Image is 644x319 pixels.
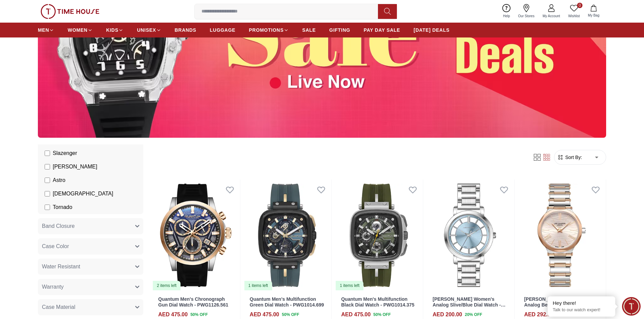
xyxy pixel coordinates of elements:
[42,263,80,271] span: Water Resistant
[53,176,65,184] span: Astro
[42,283,64,291] span: Warranty
[38,259,143,275] button: Water Resistant
[566,14,582,19] span: Wishlist
[151,180,240,291] a: Quantum Men's Chronograph Gun Dial Watch - PWG1126.5612 items left
[524,296,587,313] a: [PERSON_NAME] Women's Analog Beige Dial Watch - LC08000.560
[175,27,196,33] span: BRANDS
[68,27,88,33] span: WOMEN
[564,154,582,161] span: Sort By:
[364,24,400,36] a: PAY DAY SALE
[42,303,75,311] span: Case Material
[68,24,93,36] a: WOMEN
[499,3,514,20] a: Help
[329,27,350,33] span: GIFTING
[158,296,228,308] a: Quantum Men's Chronograph Gun Dial Watch - PWG1126.561
[45,151,50,156] input: Slazenger
[210,24,236,36] a: LUGGAGE
[514,3,539,20] a: Our Stores
[151,180,240,291] img: Quantum Men's Chronograph Gun Dial Watch - PWG1126.561
[243,180,332,291] img: Quantum Men's Multifunction Green Dial Watch - PWG1014.699
[364,27,400,33] span: PAY DAY SALE
[622,297,641,316] div: Chat Widget
[153,281,181,290] div: 2 items left
[158,311,188,319] h4: AED 475.00
[373,312,390,318] span: 50 % OFF
[334,180,423,291] a: Quantum Men's Multifunction Black Dial Watch - PWG1014.3751 items left
[175,24,196,36] a: BRANDS
[38,238,143,255] button: Case Color
[38,279,143,295] button: Warranty
[517,180,606,291] img: Lee Cooper Women's Analog Beige Dial Watch - LC08000.560
[244,281,272,290] div: 1 items left
[516,14,537,19] span: Our Stores
[53,163,97,171] span: [PERSON_NAME]
[500,14,513,19] span: Help
[42,242,69,250] span: Case Color
[45,178,50,183] input: Astro
[341,311,371,319] h4: AED 475.00
[249,27,284,33] span: PROMOTIONS
[250,311,279,319] h4: AED 475.00
[38,218,143,234] button: Band Closure
[577,3,582,8] span: 0
[106,27,118,33] span: KIDS
[336,281,363,290] div: 1 items left
[190,312,208,318] span: 50 % OFF
[41,4,99,19] img: ...
[584,3,603,19] button: My Bag
[341,296,414,308] a: Quantum Men's Multifunction Black Dial Watch - PWG1014.375
[302,24,316,36] a: SALE
[414,24,450,36] a: [DATE] DEALS
[553,307,610,313] p: Talk to our watch expert!
[426,180,515,291] img: Lee Cooper Women's Analog Slive/Blue Dial Watch - LC08037.300
[53,149,77,157] span: Slazenger
[302,27,316,33] span: SALE
[249,24,289,36] a: PROMOTIONS
[45,164,50,169] input: [PERSON_NAME]
[465,312,482,318] span: 20 % OFF
[329,24,350,36] a: GIFTING
[282,312,299,318] span: 50 % OFF
[553,300,610,307] div: Hey there!
[42,222,75,230] span: Band Closure
[433,296,506,313] a: [PERSON_NAME] Women's Analog Slive/Blue Dial Watch - LC08037.300
[585,13,602,18] span: My Bag
[106,24,123,36] a: KIDS
[38,299,143,315] button: Case Material
[45,191,50,196] input: [DEMOGRAPHIC_DATA]
[557,154,582,161] button: Sort By:
[53,190,113,198] span: [DEMOGRAPHIC_DATA]
[45,205,50,210] input: Tornado
[243,180,332,291] a: Quantum Men's Multifunction Green Dial Watch - PWG1014.6991 items left
[38,24,54,36] a: MEN
[53,203,72,211] span: Tornado
[334,180,423,291] img: Quantum Men's Multifunction Black Dial Watch - PWG1014.375
[38,27,49,33] span: MEN
[540,14,563,19] span: My Account
[433,311,462,319] h4: AED 200.00
[414,27,450,33] span: [DATE] DEALS
[250,296,324,308] a: Quantum Men's Multifunction Green Dial Watch - PWG1014.699
[137,24,161,36] a: UNISEX
[524,311,553,319] h4: AED 292.00
[564,3,584,20] a: 0Wishlist
[137,27,156,33] span: UNISEX
[210,27,236,33] span: LUGGAGE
